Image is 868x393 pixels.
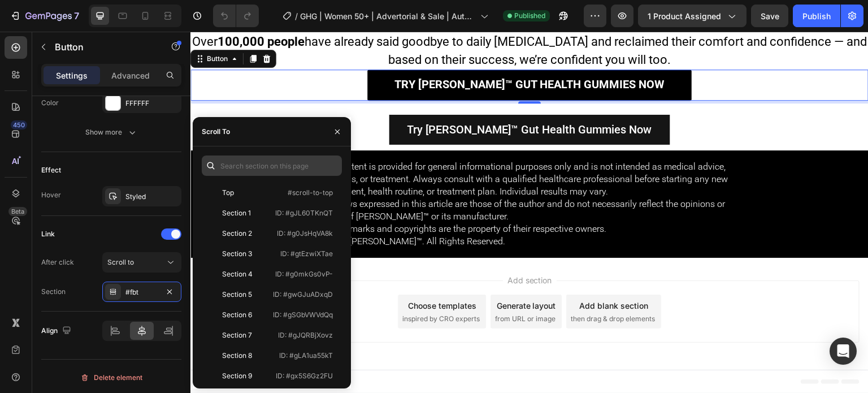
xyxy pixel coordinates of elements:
[41,257,74,267] div: After click
[202,156,342,176] input: Search section on this page
[300,10,476,22] span: GHG | Women 50+ | Advertorial & Sale | Authority-Bad Bacteria in Gut | [DATE]
[278,330,333,340] p: ID: #gJQRBjXovz
[514,11,545,21] span: Published
[127,167,535,190] span: The views expressed in this article are those of the author and do not necessarily reflect the op...
[222,310,252,320] div: Section 6
[41,165,61,175] div: Effect
[222,371,252,381] div: Section 9
[222,330,252,340] div: Section 7
[41,229,55,239] div: Link
[638,5,747,27] button: 1 product assigned
[204,46,474,59] span: Try [PERSON_NAME]™ Gut Health Gummies Now
[41,190,61,200] div: Hover
[648,10,721,22] span: 1 product assigned
[125,98,179,109] div: FFFFFF
[802,10,831,22] div: Publish
[202,127,230,137] div: Scroll To
[125,192,179,202] div: Styled
[85,127,138,138] div: Show more
[41,122,181,142] button: Show more
[41,369,181,387] button: Delete element
[295,10,298,22] span: /
[55,40,151,54] p: Button
[5,5,84,27] button: 7
[213,5,259,27] div: Undo/Redo
[127,204,315,215] span: © 2025 [PERSON_NAME]™. All Rights Reserved.
[212,282,289,292] span: inspired by CRO experts
[80,371,142,385] div: Delete element
[127,129,537,165] span: This content is provided for general informational purposes only and is not intended as medical a...
[222,228,252,239] div: Section 2
[305,282,365,292] span: from URL or image
[222,269,253,279] div: Section 4
[276,371,333,381] p: ID: #gx5S6Gz2FU
[793,5,840,27] button: Publish
[761,11,779,21] span: Save
[190,32,868,393] iframe: Design area
[102,252,181,273] button: Scroll to
[222,188,234,198] div: Top
[273,290,333,300] p: ID: #gwGJuADxqD
[288,188,333,198] p: #scroll-to-top
[275,269,333,279] p: ID: #g0mkGs0vP-
[11,120,27,129] div: 450
[280,249,333,259] p: ID: #gtEzwiXTae
[273,310,333,320] p: ID: #gSGbVWVdQq
[830,338,857,365] div: Open Intercom Messenger
[218,268,286,280] div: Choose templates
[380,282,465,292] span: then drag & drop elements
[222,351,252,361] div: Section 8
[56,70,88,81] p: Settings
[277,228,333,239] p: ID: #g0JsHqVA8k
[222,290,252,300] div: Section 5
[275,208,333,218] p: ID: #gJL60TKnQT
[14,22,40,32] div: Button
[313,243,366,254] span: Add section
[199,83,480,113] a: Try [PERSON_NAME]™ Gut Health Gummies Now
[389,268,458,280] div: Add blank section
[751,5,788,27] button: Save
[125,287,158,297] div: #fbt
[107,258,134,266] span: Scroll to
[127,192,416,202] span: All trademarks and copyrights are the property of their respective owners.
[306,268,366,280] div: Generate layout
[41,323,73,339] div: Align
[111,70,150,81] p: Advanced
[222,249,252,259] div: Section 3
[8,207,27,216] div: Beta
[222,208,251,218] div: Section 1
[41,287,66,297] div: Section
[217,91,462,105] span: Try [PERSON_NAME]™ Gut Health Gummies Now
[41,98,59,108] div: Color
[279,351,333,361] p: ID: #gLA1ua55kT
[74,9,79,23] p: 7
